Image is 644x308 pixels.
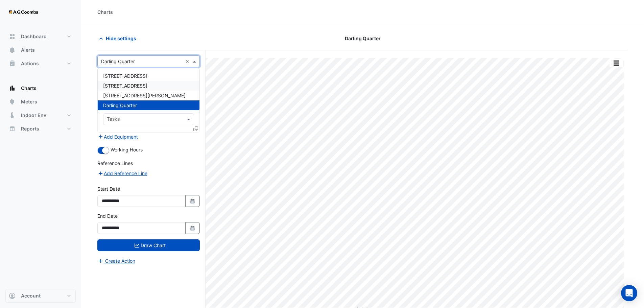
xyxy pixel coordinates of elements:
[5,109,76,122] button: Indoor Env
[5,122,76,136] button: Reports
[9,112,16,119] app-icon: Indoor Env
[106,115,120,124] div: Tasks
[345,35,381,42] span: Darling Quarter
[97,257,136,265] button: Create Action
[5,81,76,95] button: Charts
[21,112,46,119] span: Indoor Env
[111,147,143,152] span: Working Hours
[21,98,37,105] span: Meters
[97,169,148,177] button: Add Reference Line
[97,212,118,219] label: End Date
[97,185,120,192] label: Start Date
[190,198,196,204] fa-icon: Select Date
[610,59,623,67] button: More Options
[190,225,196,231] fa-icon: Select Date
[5,43,76,57] button: Alerts
[193,126,198,132] span: Clone Favourites and Tasks from this Equipment to other Equipment
[103,73,147,79] span: [STREET_ADDRESS]
[103,83,147,89] span: [STREET_ADDRESS]
[9,33,16,40] app-icon: Dashboard
[21,292,41,299] span: Account
[9,85,16,92] app-icon: Charts
[106,35,136,42] span: Hide settings
[9,98,16,105] app-icon: Meters
[97,239,200,251] button: Draw Chart
[97,32,141,44] button: Hide settings
[621,285,637,301] div: Open Intercom Messenger
[103,93,186,98] span: [STREET_ADDRESS][PERSON_NAME]
[5,95,76,109] button: Meters
[8,5,39,19] img: Company Logo
[97,160,133,167] label: Reference Lines
[9,125,16,132] app-icon: Reports
[9,47,16,53] app-icon: Alerts
[5,57,76,70] button: Actions
[5,289,76,303] button: Account
[103,102,137,108] span: Darling Quarter
[97,8,113,16] div: Charts
[5,30,76,43] button: Dashboard
[21,60,39,67] span: Actions
[97,68,200,113] ng-dropdown-panel: Options list
[97,133,138,141] button: Add Equipment
[21,125,39,132] span: Reports
[21,85,37,92] span: Charts
[21,33,47,40] span: Dashboard
[21,47,35,53] span: Alerts
[9,60,16,67] app-icon: Actions
[185,58,191,65] span: Clear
